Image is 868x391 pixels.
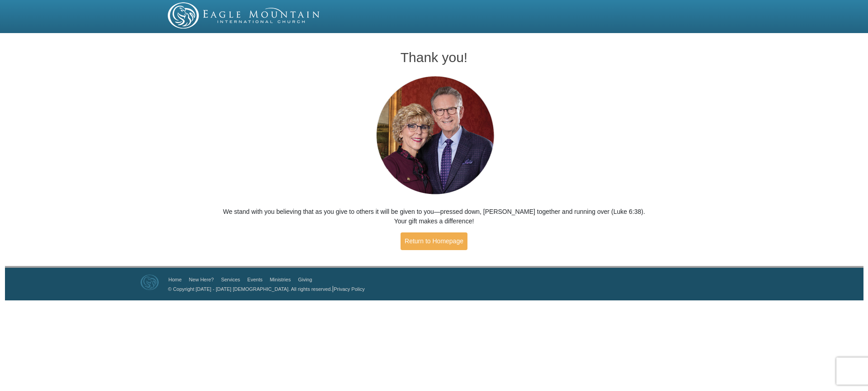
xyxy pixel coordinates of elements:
a: Ministries [270,277,291,282]
img: EMIC [168,2,321,29]
p: | [165,284,365,294]
p: We stand with you believing that as you give to others it will be given to you—pressed down, [PER... [222,207,646,226]
a: © Copyright [DATE] - [DATE] [DEMOGRAPHIC_DATA]. All rights reserved. [168,286,332,292]
a: New Here? [189,277,214,282]
img: Eagle Mountain International Church [141,275,159,290]
a: Return to Homepage [401,232,467,250]
a: Home [169,277,182,282]
a: Privacy Policy [334,286,364,292]
a: Giving [298,277,312,282]
h1: Thank you! [222,50,646,65]
img: Pastors George and Terri Pearsons [368,73,501,198]
a: Services [221,277,240,282]
a: Events [247,277,263,282]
